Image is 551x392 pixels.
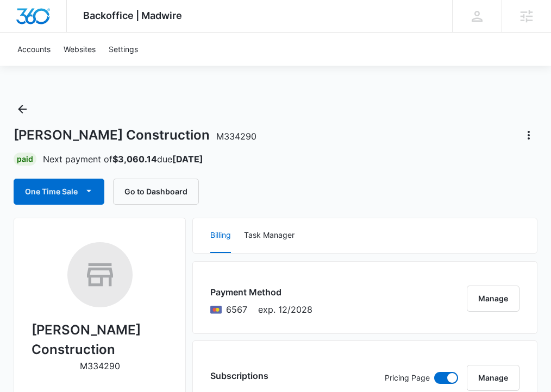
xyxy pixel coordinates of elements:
[14,179,104,205] button: One Time Sale
[467,286,519,312] button: Manage
[244,218,295,253] button: Task Manager
[216,131,256,142] span: M334290
[83,10,182,21] span: Backoffice | Madwire
[113,179,199,205] button: Go to Dashboard
[258,303,312,316] span: exp. 12/2028
[112,154,157,165] strong: $3,060.14
[102,33,145,66] a: Settings
[14,127,256,143] h1: [PERSON_NAME] Construction
[172,154,203,165] strong: [DATE]
[14,153,36,166] div: Paid
[57,33,102,66] a: Websites
[226,303,247,316] span: Mastercard ending with
[11,33,57,66] a: Accounts
[210,218,231,253] button: Billing
[210,369,268,382] h3: Subscriptions
[80,359,120,372] p: M334290
[210,286,312,299] h3: Payment Method
[385,372,430,384] p: Pricing Page
[14,100,31,118] button: Back
[467,365,519,391] button: Manage
[43,153,203,166] p: Next payment of due
[520,127,537,144] button: Actions
[32,320,168,359] h2: [PERSON_NAME] Construction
